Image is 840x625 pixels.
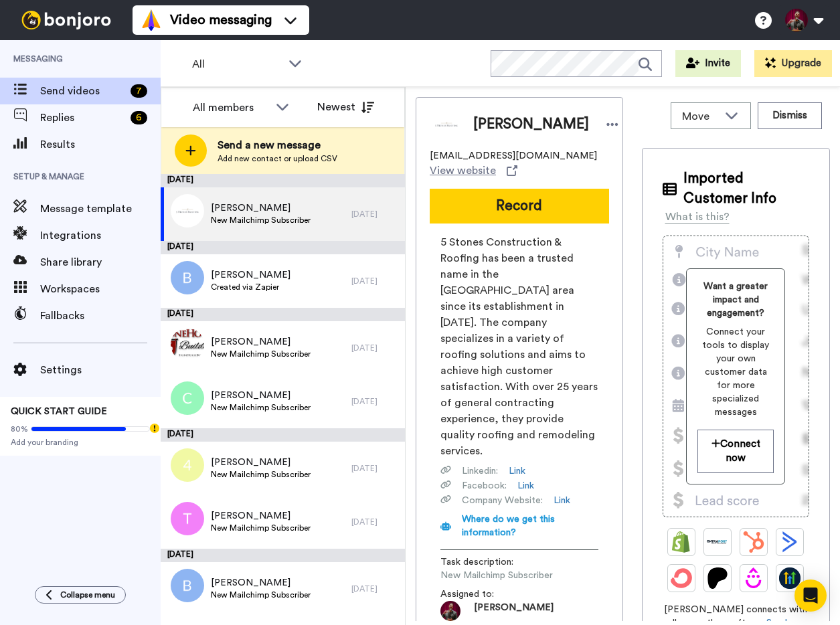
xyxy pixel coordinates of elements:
[40,308,161,324] span: Fallbacks
[462,494,543,507] span: Company Website :
[161,549,405,562] div: [DATE]
[211,335,311,349] span: [PERSON_NAME]
[517,479,534,493] a: Link
[462,479,507,493] span: Facebook :
[171,261,204,294] img: b.png
[351,209,398,219] div: [DATE]
[193,100,269,116] div: All members
[211,201,311,215] span: [PERSON_NAME]
[161,174,405,187] div: [DATE]
[171,194,204,228] img: 85abe135-ea05-4a54-88ba-2e4a572cb52c.png
[665,209,730,225] div: What is this?
[171,448,204,482] img: 4.png
[218,137,337,153] span: Send a new message
[440,601,460,621] img: d923b0b4-c548-4750-9d5e-73e83e3289c6-1756157360.jpg
[779,531,801,553] img: ActiveCampaign
[683,169,810,209] span: Imported Customer Info
[40,137,161,153] span: Results
[430,149,597,163] span: [EMAIL_ADDRESS][DOMAIN_NAME]
[351,463,398,474] div: [DATE]
[211,456,311,469] span: [PERSON_NAME]
[440,234,598,459] span: 5 Stones Construction & Roofing has been a trusted name in the [GEOGRAPHIC_DATA] area since its e...
[743,567,764,589] img: Drip
[192,56,282,72] span: All
[11,424,28,434] span: 80%
[161,428,405,442] div: [DATE]
[161,308,405,321] div: [DATE]
[40,110,125,126] span: Replies
[758,102,822,129] button: Dismiss
[211,389,311,402] span: [PERSON_NAME]
[141,9,162,31] img: vm-color.svg
[697,325,774,419] span: Connect your tools to display your own customer data for more specialized messages
[171,381,204,415] img: c.png
[351,343,398,353] div: [DATE]
[211,282,290,292] span: Created via Zapier
[211,509,311,523] span: [PERSON_NAME]
[16,11,116,29] img: bj-logo-header-white.svg
[671,531,692,553] img: Shopify
[171,569,204,602] img: b.png
[675,50,741,77] button: Invite
[40,201,161,217] span: Message template
[211,469,311,480] span: New Mailchimp Subscriber
[697,430,774,473] button: Connect now
[40,281,161,297] span: Workspaces
[131,84,147,98] div: 7
[171,328,204,361] img: 28e523c8-c82f-45a7-b60c-280c8bf0ad90.jpg
[40,254,161,270] span: Share library
[211,402,311,413] span: New Mailchimp Subscriber
[462,464,498,478] span: Linkedin :
[474,601,554,621] span: [PERSON_NAME]
[11,407,107,416] span: QUICK START GUIDE
[218,153,337,164] span: Add new contact or upload CSV
[307,94,384,120] button: Newest
[211,215,311,226] span: New Mailchimp Subscriber
[351,517,398,527] div: [DATE]
[149,422,161,434] div: Tooltip anchor
[40,228,161,244] span: Integrations
[440,569,568,582] span: New Mailchimp Subscriber
[554,494,570,507] a: Link
[211,590,311,600] span: New Mailchimp Subscriber
[351,276,398,286] div: [DATE]
[40,83,125,99] span: Send videos
[682,108,718,124] span: Move
[671,567,692,589] img: ConvertKit
[794,579,827,612] div: Open Intercom Messenger
[462,515,555,537] span: Where do we get this information?
[35,586,126,604] button: Collapse menu
[171,502,204,535] img: t.png
[707,567,728,589] img: Patreon
[440,555,534,569] span: Task description :
[60,590,115,600] span: Collapse menu
[743,531,764,553] img: Hubspot
[779,567,801,589] img: GoHighLevel
[430,189,609,224] button: Record
[211,268,290,282] span: [PERSON_NAME]
[161,241,405,254] div: [DATE]
[430,163,517,179] a: View website
[707,531,728,553] img: Ontraport
[211,576,311,590] span: [PERSON_NAME]
[170,11,272,29] span: Video messaging
[351,396,398,407] div: [DATE]
[351,584,398,594] div: [DATE]
[40,362,161,378] span: Settings
[754,50,832,77] button: Upgrade
[430,163,496,179] span: View website
[509,464,525,478] a: Link
[211,523,311,533] span: New Mailchimp Subscriber
[440,588,534,601] span: Assigned to:
[473,114,589,135] span: [PERSON_NAME]
[11,437,150,448] span: Add your branding
[430,108,463,141] img: Image of Stace DeBusk
[697,280,774,320] span: Want a greater impact and engagement?
[131,111,147,124] div: 6
[211,349,311,359] span: New Mailchimp Subscriber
